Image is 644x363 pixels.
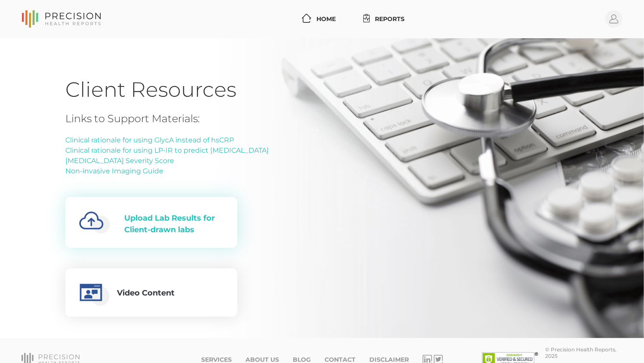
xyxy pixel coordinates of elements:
h1: Client Resources [65,77,579,102]
a: Clinical rationale for using LP-IR to predict [MEDICAL_DATA] [65,146,269,154]
h4: Links to Support Materials: [65,113,269,125]
a: Reports [360,11,408,27]
a: [MEDICAL_DATA] Severity Score [65,157,174,165]
div: Upload Lab Results for Client-drawn labs [124,212,224,236]
img: educational-video.0c644723.png [77,279,110,306]
a: Home [298,11,339,27]
div: © Precision Health Reports, 2025 [545,346,623,359]
a: Clinical rationale for using GlycA instead of hsCRP [65,136,234,144]
div: Video Content [117,287,175,301]
a: Non-invasive Imaging Guide [65,167,163,175]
